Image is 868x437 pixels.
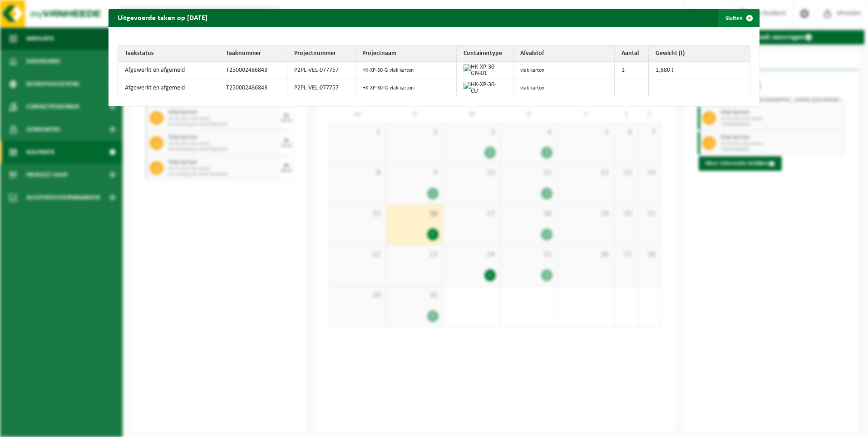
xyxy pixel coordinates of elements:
[287,46,355,62] th: Projectnummer
[457,46,513,62] th: Containertype
[118,46,219,62] th: Taakstatus
[649,62,750,79] td: 1,880 t
[513,79,615,97] td: vlak karton
[219,46,287,62] th: Taaknummer
[287,79,355,97] td: P2PL-VEL-077757
[108,9,217,26] h2: Uitgevoerde taken op [DATE]
[615,46,649,62] th: Aantal
[649,46,750,62] th: Gewicht (t)
[118,79,219,97] td: Afgewerkt en afgemeld
[355,79,457,97] td: HK-XP-30-G vlak karton
[464,64,502,77] img: HK-XP-30-GN-01
[464,82,502,94] img: HK-XP-30-CU
[355,62,457,79] td: HK-XP-30-G vlak karton
[219,79,287,97] td: T250002486843
[287,62,355,79] td: P2PL-VEL-077757
[615,62,649,79] td: 1
[513,62,615,79] td: vlak karton
[513,46,615,62] th: Afvalstof
[118,62,219,79] td: Afgewerkt en afgemeld
[219,62,287,79] td: T250002486843
[355,46,457,62] th: Projectnaam
[718,9,759,27] button: Sluiten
